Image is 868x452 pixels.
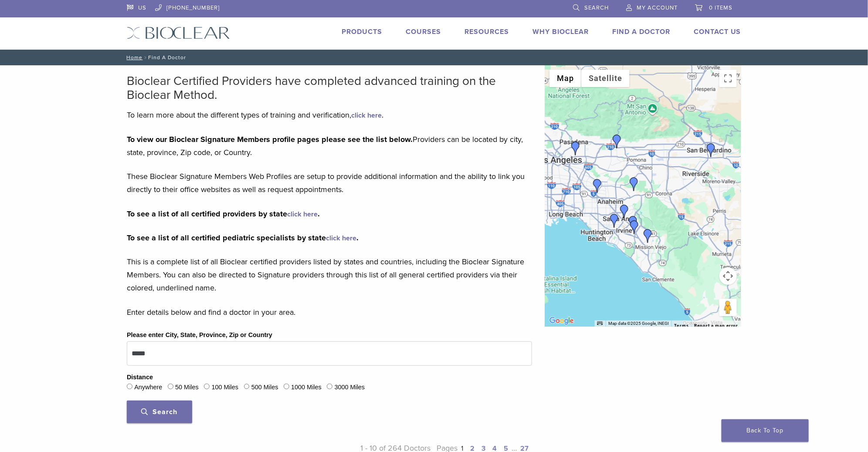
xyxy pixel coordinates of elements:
h2: Bioclear Certified Providers have completed advanced training on the Bioclear Method. [127,74,532,102]
p: Enter details below and find a doctor in your area. [127,306,532,319]
label: 1000 Miles [291,383,322,392]
strong: To see a list of all certified providers by state . [127,209,320,219]
a: Resources [465,27,509,36]
a: Find A Doctor [612,27,670,36]
span: Search [142,408,178,416]
span: Map data ©2025 Google, INEGI [608,321,669,326]
span: Search [584,4,609,11]
p: This is a complete list of all Bioclear certified providers listed by states and countries, inclu... [127,255,532,294]
a: Courses [406,27,441,36]
p: These Bioclear Signature Members Web Profiles are setup to provide additional information and the... [127,170,532,196]
a: Terms (opens in new tab) [674,323,689,328]
label: 50 Miles [175,383,199,392]
strong: To see a list of all certified pediatric specialists by state . [127,233,359,243]
img: Bioclear [127,27,230,39]
a: Back To Top [722,419,809,442]
label: Anywhere [134,383,162,392]
div: Dr. Rajeev Prasher [627,177,641,191]
div: Dr. Henry Chung [590,179,604,193]
p: To learn more about the different types of training and verification, . [127,108,532,121]
div: Dr. Vanessa Cruz [641,229,655,243]
button: Toggle fullscreen view [719,70,737,87]
a: Contact Us [694,27,741,36]
nav: Find A Doctor [120,50,748,65]
button: Map camera controls [719,267,737,285]
legend: Distance [127,373,153,382]
a: click here [287,210,318,219]
div: Dr. Joy Helou [610,135,624,148]
div: Dr. Eddie Kao [617,205,631,219]
label: 500 Miles [251,383,278,392]
div: Dr. Frank Raymer [626,216,640,230]
button: Keyboard shortcuts [597,320,603,327]
label: Please enter City, State, Province, Zip or Country [127,331,272,340]
p: Providers can be located by city, state, province, Zip code, or Country. [127,133,532,159]
span: My Account [637,4,678,11]
a: click here [351,111,382,120]
button: Drag Pegman onto the map to open Street View [719,299,737,316]
img: Google [547,315,576,327]
div: Dr. Richard Young [704,143,718,157]
label: 3000 Miles [335,383,365,392]
label: 100 Miles [212,383,239,392]
strong: To view our Bioclear Signature Members profile pages please see the list below. [127,135,413,144]
a: Why Bioclear [532,27,589,36]
button: Show satellite imagery [581,70,630,87]
button: Search [127,401,192,423]
a: Home [124,54,142,61]
button: Show street map [549,70,581,87]
div: Dr. Benjamin Lu [569,142,583,155]
a: click here [326,234,356,243]
span: 0 items [709,4,732,11]
a: Open this area in Google Maps (opens a new window) [547,315,576,327]
div: Dr. Randy Fong [607,214,621,228]
a: Products [342,27,382,36]
div: Rice Dentistry [627,220,641,234]
a: Report a map error [694,323,739,328]
span: / [142,55,148,60]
